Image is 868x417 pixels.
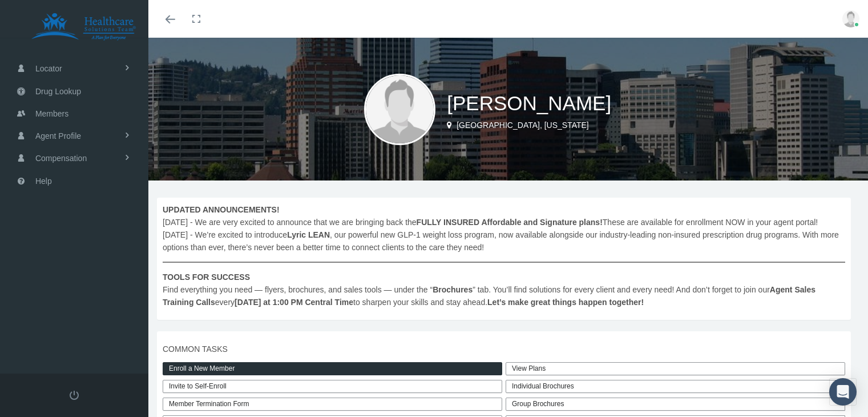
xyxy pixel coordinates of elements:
[487,298,644,307] b: Let’s make great things happen together!
[35,170,52,192] span: Help
[842,10,859,27] img: user-placeholder.jpg
[163,362,502,375] a: Enroll a New Member
[829,378,857,406] div: Open Intercom Messenger
[417,218,603,227] b: FULLY INSURED Affordable and Signature plans!
[163,343,845,355] span: COMMON TASKS
[506,380,845,393] div: Individual Brochures
[163,272,250,282] b: TOOLS FOR SUCCESS
[35,103,68,125] span: Members
[35,58,62,79] span: Locator
[457,121,589,130] span: [GEOGRAPHIC_DATA], [US_STATE]
[35,81,81,102] span: Drug Lookup
[287,230,330,239] b: Lyric LEAN
[433,285,473,294] b: Brochures
[235,298,353,307] b: [DATE] at 1:00 PM Central Time
[15,13,152,41] img: HEALTHCARE SOLUTIONS TEAM, LLC
[163,285,815,307] b: Agent Sales Training Calls
[35,125,81,147] span: Agent Profile
[35,147,87,169] span: Compensation
[447,92,611,114] span: [PERSON_NAME]
[163,205,280,214] b: UPDATED ANNOUNCEMENTS!
[163,398,502,411] a: Member Termination Form
[506,398,845,411] div: Group Brochures
[163,203,845,308] span: [DATE] - We are very excited to announce that we are bringing back the These are available for en...
[506,362,845,375] a: View Plans
[163,380,502,393] a: Invite to Self-Enroll
[364,74,435,145] img: user-placeholder.jpg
